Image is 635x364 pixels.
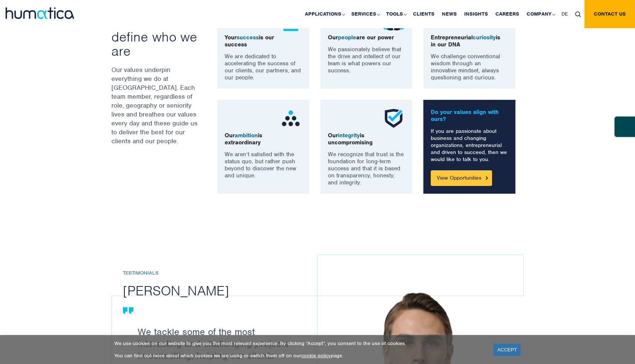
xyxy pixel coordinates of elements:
[235,132,258,139] span: ambition
[114,340,484,347] p: We use cookies on our website to give you the most relevant experience. By clicking “Accept”, you...
[328,46,405,74] p: We passionately believe that the drive and intellect of our team is what powers our success.
[114,352,484,359] p: You can find out more about which cookies we are using or switch them off on our page.
[280,107,302,129] img: ico
[123,270,328,276] h6: Testimonials
[225,151,302,179] p: We aren’t satisfied with the status quo, but rather push beyond to discover the new and unique.
[575,12,581,17] img: search_icon
[225,132,302,146] p: Our is extraordinary
[328,132,405,146] p: Our is uncompromising
[111,65,199,145] p: Our values underpin everything we do at [GEOGRAPHIC_DATA]. Each team member, regardless of role, ...
[225,53,302,81] p: We are dedicated to accelerating the success of our clients, our partners, and our people.
[382,107,405,129] img: ico
[6,7,74,19] img: logo
[431,170,492,186] a: View Opportunities
[431,53,508,81] p: We challenge conventional wisdom through an innovative mindset, always questioning and curious.
[338,132,360,139] span: integrity
[237,34,259,41] span: success
[123,282,328,299] h2: [PERSON_NAME]
[431,34,508,48] p: Entrepreneurial is in our DNA
[486,176,488,180] img: Button
[431,128,508,163] p: If you are passionate about business and changing organizations, entrepreneurial and driven to su...
[473,34,496,41] span: curiosity
[328,34,405,41] p: Our are our power
[338,34,356,41] span: people
[431,109,508,123] p: Do your values align with ours?
[111,16,199,58] h3: The that define who we are
[494,344,521,356] a: ACCEPT
[328,151,405,186] p: We recognize that trust is the foundation for long-term success and that it is based on transpare...
[561,11,568,17] span: DE
[301,352,331,359] a: cookie policy
[225,34,302,48] p: Your is our success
